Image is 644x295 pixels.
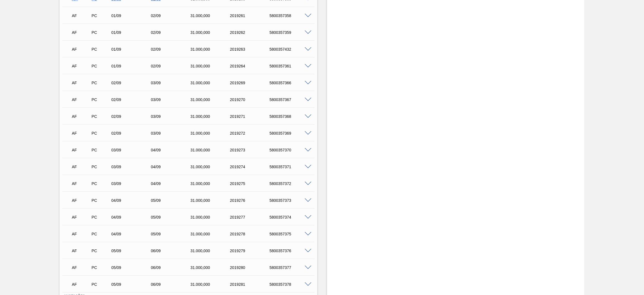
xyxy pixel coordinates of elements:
div: 02/09/2025 [150,64,195,68]
div: 04/09/2025 [150,148,195,152]
div: 5800357372 [268,181,313,186]
div: 31.000,000 [189,249,234,253]
div: Pedido de Compra [90,198,112,203]
div: 2019276 [229,198,274,203]
div: 2019281 [229,282,274,287]
div: 2019272 [229,131,274,135]
div: 5800357378 [268,282,313,287]
div: 31.000,000 [189,232,234,236]
div: 05/09/2025 [110,249,155,253]
div: 03/09/2025 [110,181,155,186]
div: 2019270 [229,97,274,102]
p: AF [72,114,90,119]
div: 05/09/2025 [150,232,195,236]
div: Aguardando Faturamento [70,177,92,190]
div: Pedido de Compra [90,181,112,186]
div: 31.000,000 [189,114,234,119]
div: 5800357358 [268,13,313,18]
div: Pedido de Compra [90,131,112,135]
div: 04/09/2025 [110,215,155,219]
div: 02/09/2025 [150,47,195,51]
div: 31.000,000 [189,81,234,85]
div: 5800357369 [268,131,313,135]
div: Aguardando Faturamento [70,10,92,22]
div: Aguardando Faturamento [70,60,92,72]
p: AF [72,64,90,68]
p: AF [72,215,90,219]
div: Pedido de Compra [90,282,112,287]
div: 05/09/2025 [110,282,155,287]
div: 03/09/2025 [150,131,195,135]
div: 31.000,000 [189,47,234,51]
div: Aguardando Faturamento [70,194,92,207]
p: AF [72,47,90,51]
div: 5800357376 [268,249,313,253]
div: 31.000,000 [189,165,234,169]
div: 03/09/2025 [110,148,155,152]
div: 05/09/2025 [150,215,195,219]
p: AF [72,13,90,18]
div: 04/09/2025 [150,165,195,169]
div: 02/09/2025 [110,114,155,119]
div: 2019279 [229,249,274,253]
p: AF [72,30,90,35]
div: Pedido de Compra [90,47,112,51]
div: Pedido de Compra [90,215,112,219]
div: 31.000,000 [189,30,234,35]
div: 31.000,000 [189,131,234,135]
div: Pedido de Compra [90,114,112,119]
div: 04/09/2025 [110,198,155,203]
div: 01/09/2025 [110,64,155,68]
div: 2019264 [229,64,274,68]
p: AF [72,282,90,287]
p: AF [72,265,90,270]
div: Aguardando Faturamento [70,245,92,257]
div: 03/09/2025 [150,81,195,85]
div: 31.000,000 [189,64,234,68]
div: 06/09/2025 [150,265,195,270]
div: 2019269 [229,81,274,85]
div: 02/09/2025 [110,81,155,85]
div: Pedido de Compra [90,165,112,169]
div: Aguardando Faturamento [70,110,92,123]
div: 01/09/2025 [110,13,155,18]
div: 02/09/2025 [110,131,155,135]
div: 03/09/2025 [110,165,155,169]
p: AF [72,81,90,85]
div: 31.000,000 [189,282,234,287]
div: Aguardando Faturamento [70,278,92,291]
div: 02/09/2025 [150,13,195,18]
div: 2019271 [229,114,274,119]
div: Aguardando Faturamento [70,161,92,173]
div: 2019262 [229,30,274,35]
div: 5800357367 [268,97,313,102]
div: 02/09/2025 [110,97,155,102]
div: Aguardando Faturamento [70,261,92,274]
p: AF [72,249,90,253]
div: Aguardando Faturamento [70,228,92,240]
div: 5800357366 [268,81,313,85]
div: Pedido de Compra [90,81,112,85]
div: 2019277 [229,215,274,219]
div: 5800357373 [268,198,313,203]
p: AF [72,148,90,152]
div: 05/09/2025 [110,265,155,270]
div: Aguardando Faturamento [70,26,92,39]
div: 5800357368 [268,114,313,119]
div: 01/09/2025 [110,30,155,35]
div: 5800357377 [268,265,313,270]
div: 5800357371 [268,165,313,169]
div: 5800357374 [268,215,313,219]
div: 31.000,000 [189,13,234,18]
div: Aguardando Faturamento [70,77,92,89]
p: AF [72,181,90,186]
div: 05/09/2025 [150,198,195,203]
div: 5800357359 [268,30,313,35]
div: Pedido de Compra [90,30,112,35]
div: Aguardando Faturamento [70,127,92,139]
div: Pedido de Compra [90,265,112,270]
div: 06/09/2025 [150,282,195,287]
div: 31.000,000 [189,97,234,102]
p: AF [72,165,90,169]
p: AF [72,97,90,102]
